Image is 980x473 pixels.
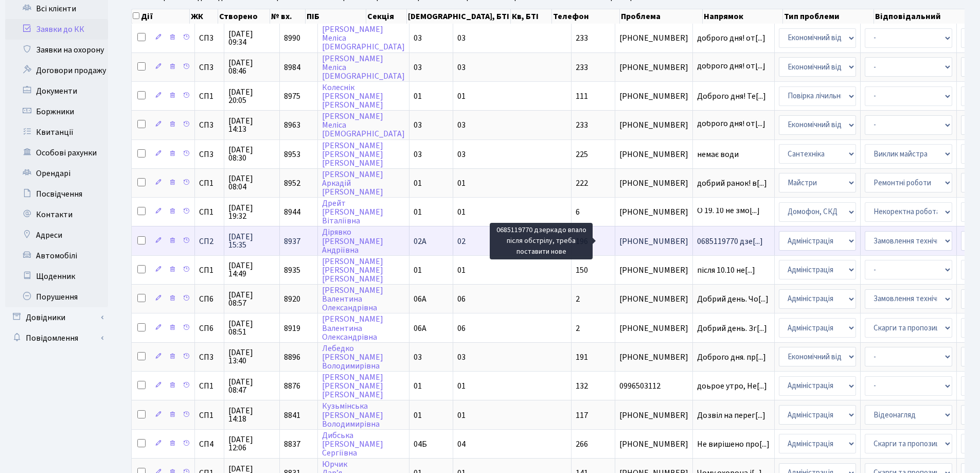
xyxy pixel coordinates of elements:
span: 111 [576,91,588,102]
span: Не вирішено про[...] [697,439,770,450]
a: Адреси [5,225,108,246]
span: СП3 [199,34,220,42]
span: [PHONE_NUMBER] [619,295,688,303]
span: [DATE] 09:34 [228,30,275,46]
span: 03 [457,149,466,160]
span: 8896 [284,352,300,363]
span: 02 [457,236,466,247]
th: [DEMOGRAPHIC_DATA], БТІ [407,9,511,24]
span: 8876 [284,380,300,392]
span: 0996503112 [619,382,688,390]
span: 03 [414,119,422,131]
span: СП1 [199,266,220,274]
th: № вх. [270,9,306,24]
span: 01 [414,178,422,189]
span: [DATE] 14:18 [228,407,275,423]
span: 8953 [284,149,300,160]
a: [PERSON_NAME]Меліса[DEMOGRAPHIC_DATA] [322,24,405,52]
span: 8837 [284,439,300,450]
span: СП1 [199,92,220,100]
th: ПІБ [306,9,366,24]
span: Доброго дня. пр[...] [697,352,766,363]
th: Напрямок [703,9,783,24]
th: Секція [366,9,407,24]
span: 03 [457,62,466,73]
th: ЖК [190,9,218,24]
span: Добрий день. Зг[...] [697,323,767,334]
span: доброго дня! от[...] [697,32,765,44]
a: [PERSON_NAME]ВалентинаОлександрівна [322,314,383,343]
span: 8963 [284,119,300,131]
a: Дрейт[PERSON_NAME]Віталіївна [322,198,383,226]
span: СП3 [199,63,220,72]
span: 8984 [284,62,300,73]
span: 01 [414,410,422,421]
span: 03 [457,119,466,131]
span: 01 [457,91,466,102]
span: 01 [414,206,422,218]
a: Щоденник [5,266,108,287]
a: Особові рахунки [5,143,108,163]
span: 04 [457,439,466,450]
a: Порушення [5,287,108,307]
span: 117 [576,410,588,421]
span: 03 [457,32,466,44]
span: [PHONE_NUMBER] [619,179,688,187]
a: Лебедко[PERSON_NAME]Володимирівна [322,343,383,372]
span: 2 [576,323,580,334]
span: 8920 [284,293,300,305]
a: [PERSON_NAME]Аркадій[PERSON_NAME] [322,169,383,198]
a: Заявки до КК [5,19,108,40]
span: 0685119770 дзе[...] [697,236,763,247]
span: [DATE] 08:46 [228,59,275,75]
span: [DATE] 08:04 [228,174,275,191]
span: [DATE] 14:13 [228,117,275,133]
span: Дозвіл на перег[...] [697,410,765,421]
a: [PERSON_NAME]Меліса[DEMOGRAPHIC_DATA] [322,111,405,139]
span: [DATE] 20:05 [228,88,275,104]
div: 0685119770 дзеркадо впало після обстрілу, треба поставити нове [490,223,593,259]
span: СП3 [199,121,220,129]
span: 04Б [414,439,427,450]
span: [DATE] 12:06 [228,435,275,452]
a: Документи [5,81,108,101]
a: Квитанції [5,122,108,143]
span: [PHONE_NUMBER] [619,208,688,216]
span: 233 [576,32,588,44]
a: Договори продажу [5,60,108,81]
a: [PERSON_NAME][PERSON_NAME][PERSON_NAME] [322,256,383,285]
span: 01 [414,91,422,102]
th: Тип проблеми [783,9,874,24]
a: Боржники [5,101,108,122]
span: 03 [414,62,422,73]
span: [PHONE_NUMBER] [619,121,688,129]
span: 225 [576,149,588,160]
span: 8919 [284,323,300,334]
th: Дії [132,9,190,24]
span: [DATE] 08:30 [228,146,275,162]
span: [DATE] 08:51 [228,320,275,336]
th: Кв, БТІ [511,9,551,24]
a: Дірявко[PERSON_NAME]Андріївна [322,227,383,256]
span: 01 [457,206,466,218]
span: 266 [576,439,588,450]
span: [PHONE_NUMBER] [619,92,688,100]
span: СП1 [199,411,220,419]
span: 01 [457,265,466,276]
span: доброго дня! от[...] [697,60,765,72]
a: Орендарі [5,163,108,184]
a: Кузьмінська[PERSON_NAME]Володимирівна [322,401,383,430]
span: 6 [576,206,580,218]
span: 06 [457,293,466,305]
span: 8990 [284,32,300,44]
span: доьрое утро, Не[...] [697,380,767,392]
span: після 10.10 не[...] [697,265,755,276]
span: 06А [414,323,426,334]
span: СП1 [199,179,220,187]
span: 8935 [284,265,300,276]
span: СП1 [199,208,220,216]
a: Автомобілі [5,246,108,266]
span: СП6 [199,324,220,332]
span: [PHONE_NUMBER] [619,63,688,72]
span: 8841 [284,410,300,421]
